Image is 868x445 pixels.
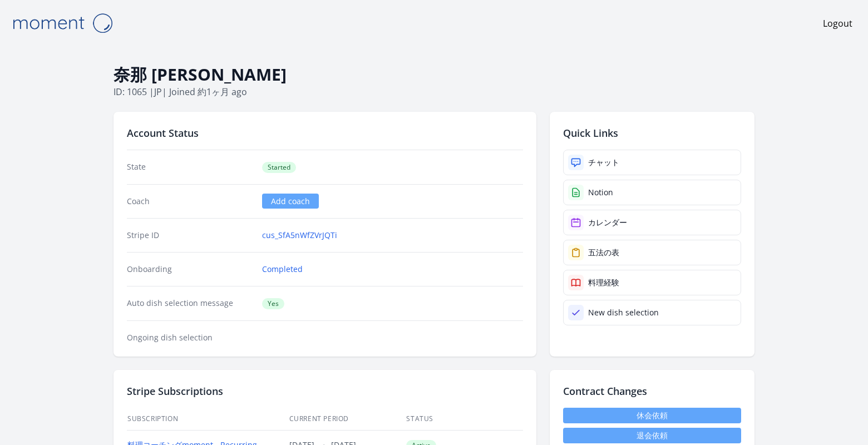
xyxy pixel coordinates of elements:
div: 料理経験 [588,277,619,288]
p: ID: 1065 | | Joined 約1ヶ月 ago [114,85,754,98]
h2: Account Status [127,125,523,141]
div: 五法の表 [588,247,619,258]
div: Notion [588,187,613,198]
span: Started [262,162,296,173]
button: 退会依頼 [563,428,741,443]
dt: Coach [127,196,253,207]
dt: Stripe ID [127,230,253,241]
h1: 奈那 [PERSON_NAME] [114,64,754,85]
dt: State [127,161,253,173]
span: jp [154,86,162,98]
h2: Contract Changes [563,383,741,399]
a: Add coach [262,194,319,209]
a: cus_SfA5nWfZVrJQTi [262,230,337,241]
th: Subscription [127,408,289,431]
a: チャット [563,150,741,175]
th: Current Period [289,408,406,431]
img: Moment [7,9,118,37]
dt: Ongoing dish selection [127,332,253,343]
dt: Onboarding [127,264,253,275]
a: Notion [563,180,741,205]
dt: Auto dish selection message [127,298,253,309]
a: 料理経験 [563,270,741,295]
h2: Quick Links [563,125,741,141]
a: 五法の表 [563,240,741,265]
div: カレンダー [588,217,627,228]
h2: Stripe Subscriptions [127,383,523,399]
a: Logout [823,17,852,30]
a: New dish selection [563,300,741,325]
a: カレンダー [563,210,741,235]
span: Yes [262,298,284,309]
a: 休会依頼 [563,408,741,423]
div: チャット [588,157,619,168]
th: Status [406,408,523,431]
div: New dish selection [588,307,659,318]
a: Completed [262,264,303,275]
